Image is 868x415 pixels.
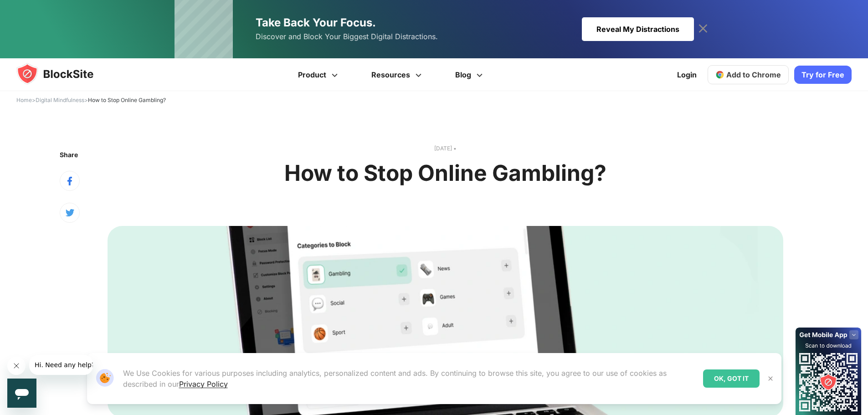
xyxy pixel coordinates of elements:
a: Privacy Policy [179,379,228,389]
a: Add to Chrome [708,65,789,84]
iframe: Închidere mesaj [7,357,26,375]
span: > > [16,97,166,103]
span: Hi. Need any help? [5,6,66,14]
iframe: Mesaj de la companie [29,355,93,375]
span: Add to Chrome [726,70,781,79]
a: Home [16,97,32,103]
a: Try for Free [794,66,852,84]
iframe: Buton lansare fereastră mesagerie [7,379,36,408]
button: Close [765,373,776,384]
a: Resources [356,58,440,91]
text: [DATE] • [108,144,783,153]
h1: How to Stop Online Gambling? [284,160,606,186]
text: Share [60,151,78,159]
img: Close [767,375,774,382]
p: We Use Cookies for various purposes including analytics, personalized content and ads. By continu... [123,368,696,389]
span: Discover and Block Your Biggest Digital Distractions. [256,30,438,43]
span: Take Back Your Focus. [256,16,376,29]
a: Digital Mindfulness [36,97,84,103]
a: Login [672,64,702,86]
img: chrome-icon.svg [715,70,724,79]
a: Blog [440,58,501,91]
div: Reveal My Distractions [582,17,694,41]
div: OK, GOT IT [703,369,760,388]
span: How to Stop Online Gambling? [88,97,166,103]
img: blocksite-icon.5d769676.svg [16,63,111,85]
a: Product [282,58,356,91]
